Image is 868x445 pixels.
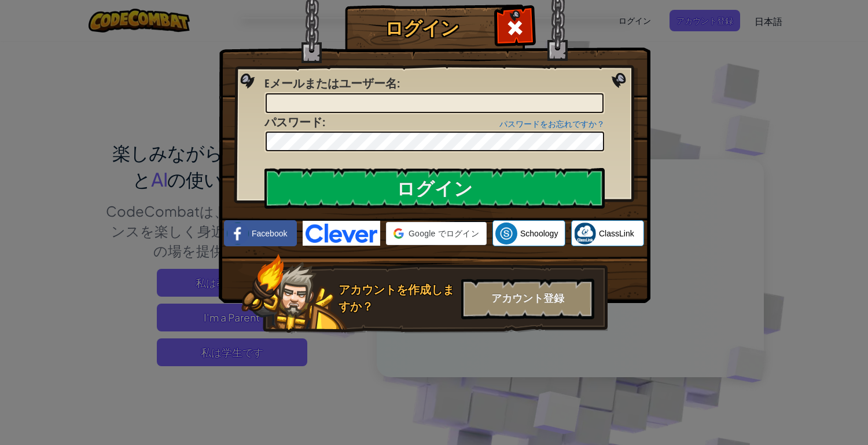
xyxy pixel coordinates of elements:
h1: ログイン [348,18,495,38]
img: clever-logo-blue.png [303,221,380,246]
span: Schoology [520,228,558,239]
img: facebook_small.png [227,222,249,245]
div: Google でログイン [386,222,487,245]
label: : [264,75,400,92]
span: Eメールまたはユーザー名 [264,75,397,91]
img: schoology.png [495,222,517,245]
div: アカウントを作成しますか？ [339,282,454,315]
span: パスワード [264,114,322,130]
label: : [264,114,325,131]
span: ClassLink [599,228,634,239]
span: Google でログイン [409,228,479,239]
input: ログイン [264,168,605,209]
div: アカウント登録 [461,279,594,319]
img: classlink-logo-small.png [574,222,596,245]
span: Facebook [252,228,287,239]
a: パスワードをお忘れですか？ [499,119,605,129]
